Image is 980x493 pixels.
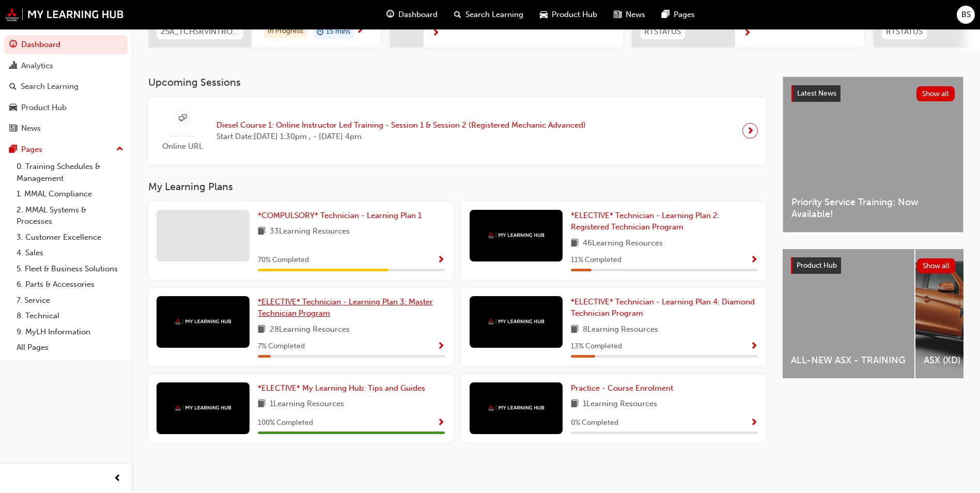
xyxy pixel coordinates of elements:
span: 33 Learning Resources [270,225,350,238]
a: 6. Parts & Accessories [12,276,128,292]
a: 0. Training Schedules & Management [12,159,128,186]
a: 5. Fleet & Business Solutions [12,261,128,277]
span: book-icon [571,323,579,336]
span: Show Progress [750,419,758,428]
a: 7. Service [12,292,128,309]
span: 11 % Completed [571,254,621,266]
a: *ELECTIVE* Technician - Learning Plan 2: Registered Technician Program [571,210,758,233]
a: Product HubShow all [791,257,955,274]
span: next-icon [356,26,364,36]
button: Show Progress [750,254,758,267]
span: book-icon [571,398,579,411]
span: next-icon [746,124,754,138]
span: next-icon [432,29,440,38]
img: mmal [175,318,231,325]
span: sessionType_ONLINE_URL-icon [179,112,186,125]
span: RTSTATUS [886,26,923,38]
button: Pages [4,140,128,159]
span: Show Progress [750,256,758,265]
span: Practice - Course Enrolment [571,383,673,393]
a: Search Learning [4,77,128,96]
button: Show Progress [437,340,445,353]
a: Product Hub [4,98,128,117]
a: Practice - Course Enrolment [571,382,677,394]
span: up-icon [116,143,123,156]
span: 70 % Completed [258,254,309,266]
a: Online URLDiesel Course 1: Online Instructor Led Training - Session 1 & Session 2 (Registered Mec... [157,105,758,157]
a: 9. MyLH Information [12,324,128,340]
span: *ELECTIVE* My Learning Hub: Tips and Guides [258,383,425,393]
a: 3. Customer Excellence [12,229,128,245]
a: 4. Sales [12,245,128,261]
span: prev-icon [114,472,121,485]
a: news-iconNews [605,4,654,25]
span: Online URL [157,141,208,152]
span: 0 % Completed [571,417,618,429]
img: mmal [488,318,545,325]
a: Latest NewsShow all [791,85,955,102]
a: guage-iconDashboard [378,4,446,25]
a: Analytics [4,56,128,75]
span: BS [961,9,971,21]
span: next-icon [743,29,751,38]
a: car-iconProduct Hub [532,4,605,25]
span: *ELECTIVE* Technician - Learning Plan 4: Diamond Technician Program [571,297,755,318]
span: chart-icon [9,61,17,71]
span: search-icon [9,82,17,91]
button: Show Progress [437,417,445,429]
button: Show Progress [437,254,445,267]
a: All Pages [12,340,128,356]
span: Dashboard [398,9,438,21]
span: 1 Learning Resources [270,398,344,411]
h3: My Learning Plans [148,181,766,193]
span: 7 % Completed [258,341,305,352]
button: BS [957,6,975,24]
img: mmal [5,8,124,21]
h3: Upcoming Sessions [148,76,766,88]
span: Show Progress [437,342,445,351]
span: guage-icon [9,40,17,50]
button: Show Progress [750,417,758,429]
a: Latest NewsShow allPriority Service Training: Now Available! [783,76,963,233]
span: book-icon [571,237,579,250]
a: *ELECTIVE* Technician - Learning Plan 4: Diamond Technician Program [571,296,758,319]
a: 1. MMAL Compliance [12,186,128,202]
button: DashboardAnalyticsSearch LearningProduct HubNews [4,33,128,140]
span: news-icon [9,124,17,133]
div: Search Learning [21,81,79,93]
button: Show all [916,86,955,101]
span: Show Progress [437,256,445,265]
span: News [626,9,645,21]
a: pages-iconPages [654,4,703,25]
span: 15 mins [326,26,350,38]
span: *ELECTIVE* Technician - Learning Plan 3: Master Technician Program [258,297,433,318]
button: Show Progress [750,340,758,353]
button: Show all [917,258,956,273]
span: 28 Learning Resources [270,323,350,336]
img: mmal [488,232,545,239]
img: mmal [488,405,545,411]
span: 1 Learning Resources [583,398,657,411]
span: Latest News [797,89,836,98]
span: car-icon [9,103,17,113]
span: pages-icon [9,145,17,155]
a: 8. Technical [12,308,128,324]
span: search-icon [454,8,461,21]
a: 2. MMAL Systems & Processes [12,202,128,229]
span: Diesel Course 1: Online Instructor Led Training - Session 1 & Session 2 (Registered Mechanic Adva... [216,119,586,131]
div: Analytics [21,60,53,72]
a: News [4,119,128,138]
div: News [21,122,41,134]
span: Search Learning [465,9,523,21]
span: 46 Learning Resources [583,237,663,250]
span: 25A_TCHSRVINTRO_M [161,26,239,38]
span: *COMPULSORY* Technician - Learning Plan 1 [258,211,422,220]
span: Show Progress [437,419,445,428]
a: search-iconSearch Learning [446,4,532,25]
a: ALL-NEW ASX - TRAINING [783,249,914,378]
span: book-icon [258,323,266,336]
a: *COMPULSORY* Technician - Learning Plan 1 [258,210,426,222]
span: pages-icon [662,8,670,21]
